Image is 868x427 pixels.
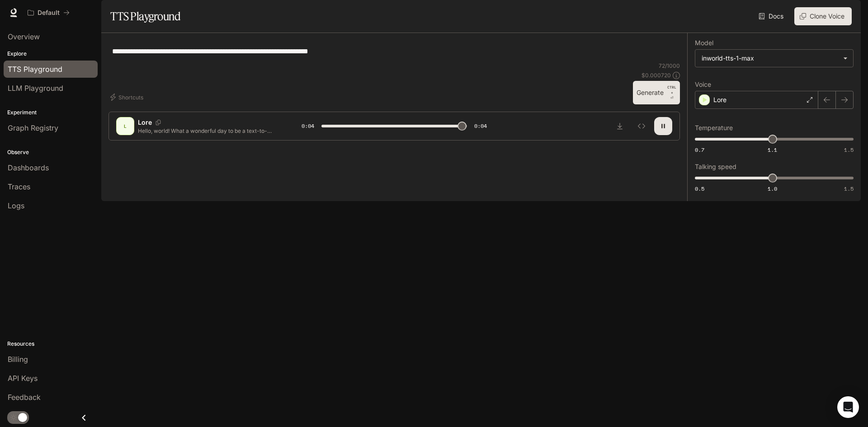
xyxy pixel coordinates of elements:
button: Clone Voice [794,7,852,25]
div: inworld-tts-1-max [702,54,839,63]
p: Voice [695,81,711,88]
p: Lore [138,118,152,127]
button: All workspaces [24,4,74,22]
p: Temperature [695,125,733,131]
span: 1.5 [844,185,854,192]
span: 1.5 [844,146,854,154]
p: Hello, world! What a wonderful day to be a text-to-speech model! yeah!!! [138,127,280,135]
span: 1.1 [768,146,777,154]
p: Lore [713,95,726,104]
p: 72 / 1000 [659,62,680,70]
button: Shortcuts [108,90,147,104]
button: Inspect [632,117,651,135]
div: inworld-tts-1-max [695,50,853,67]
p: CTRL + [667,84,676,95]
button: GenerateCTRL +⏎ [633,81,680,104]
a: Docs [757,7,787,25]
p: Default [38,9,60,17]
button: Download audio [611,117,629,135]
span: 0.5 [695,185,704,192]
div: Open Intercom Messenger [837,396,859,418]
div: L [118,119,132,133]
p: ⏎ [667,84,676,101]
span: 0:04 [474,122,487,131]
p: Talking speed [695,164,736,170]
h1: TTS Playground [110,7,180,25]
button: Copy Voice ID [152,120,165,125]
span: 1.0 [768,185,777,192]
p: Model [695,40,713,46]
span: 0:04 [302,122,314,131]
span: 0.7 [695,146,704,154]
p: $ 0.000720 [642,71,671,79]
